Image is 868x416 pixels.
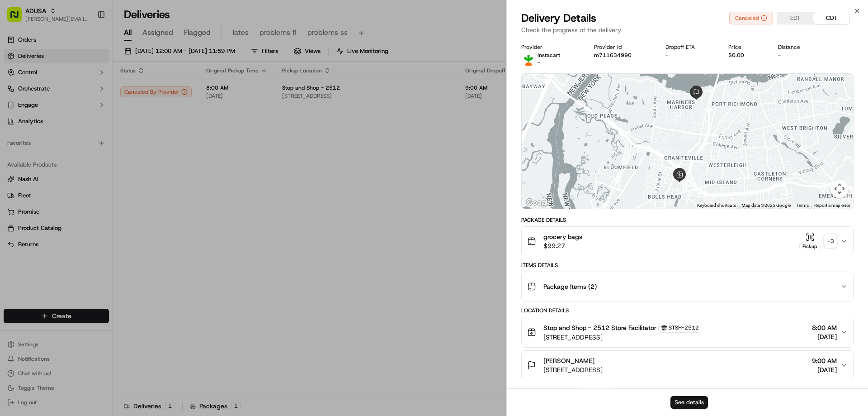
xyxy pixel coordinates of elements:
div: Location Details [521,307,854,314]
button: grocery bags$99.27Pickup+3 [522,227,853,256]
div: Distance [778,43,820,51]
button: Pickup [799,233,821,250]
span: Knowledge Base [18,131,69,140]
div: $0.00 [728,52,764,59]
a: Open this area in Google Maps (opens a new window) [524,197,554,209]
div: Price [728,43,764,51]
img: 1736555255976-a54dd68f-1ca7-489b-9aae-adbdc363a1c4 [9,86,25,103]
span: - [538,59,540,66]
div: 💻 [76,132,84,139]
button: EDT [777,12,813,24]
span: 8:00 AM [812,323,837,332]
span: API Documentation [85,131,145,140]
span: [PERSON_NAME] [543,356,594,365]
div: Provider Id [594,43,651,51]
div: Delivery Activity [521,387,571,395]
span: [STREET_ADDRESS] [543,365,603,374]
button: Pickup+3 [799,233,837,250]
span: Map data ©2025 Google [741,203,791,208]
button: Keyboard shortcuts [697,202,736,209]
p: Welcome 👋 [9,36,165,51]
p: Instacart [538,52,560,59]
a: Report a map error [814,203,850,208]
span: [STREET_ADDRESS] [543,333,702,342]
span: $99.27 [543,241,582,250]
button: Canceled [729,12,773,24]
a: 📗Knowledge Base [5,128,73,144]
span: grocery bags [543,232,582,241]
input: Got a question? Start typing here... [24,58,163,68]
div: - [778,52,820,59]
button: See details [670,396,708,409]
div: Package Details [521,216,854,224]
button: m711634990 [594,52,632,59]
div: Items Details [521,262,854,269]
div: - [665,52,714,59]
img: Nash [9,9,27,27]
p: Check the progress of the delivery [521,25,854,34]
span: STSH-2512 [669,324,699,331]
img: profile_instacart_ahold_partner.png [521,52,536,66]
button: Package Items (2) [522,272,853,301]
span: Stop and Shop - 2512 Store Facilitator [543,323,656,332]
div: Start new chat [31,86,148,96]
button: CDT [813,12,849,24]
a: Terms (opens in new tab) [796,203,809,208]
a: Powered byPylon [64,153,109,160]
img: Google [524,197,554,209]
div: Provider [521,43,580,51]
span: Delivery Details [521,11,596,25]
div: Dropoff ETA [665,43,714,51]
div: Pickup [799,243,821,250]
div: + 3 [824,235,837,248]
span: Pylon [90,153,109,160]
div: 📗 [9,132,16,139]
span: 9:00 AM [812,356,837,365]
button: Stop and Shop - 2512 Store FacilitatorSTSH-2512[STREET_ADDRESS]8:00 AM[DATE] [522,317,853,347]
div: We're available if you need us! [31,96,114,103]
button: Map camera controls [830,180,849,198]
span: [DATE] [812,365,837,374]
button: Add Event [576,386,616,397]
a: 💻API Documentation [73,128,149,144]
button: Start new chat [154,89,165,100]
span: Package Items ( 2 ) [543,282,597,291]
button: [PERSON_NAME][STREET_ADDRESS]9:00 AM[DATE] [522,351,853,380]
span: [DATE] [812,332,837,341]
